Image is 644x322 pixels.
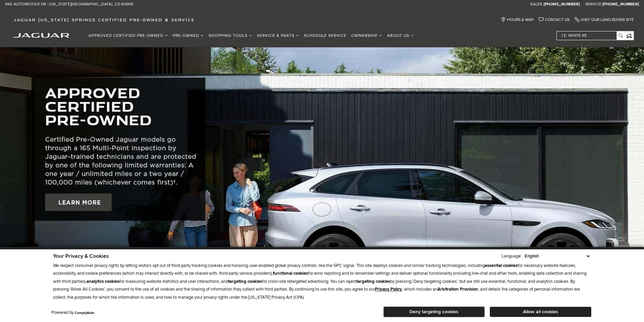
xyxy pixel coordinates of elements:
button: Deny targeting cookies [383,306,485,317]
div: Powered by [51,311,94,315]
div: Language: [502,254,522,258]
a: Ownership [349,30,385,42]
a: Shopping Tools [206,30,255,42]
a: ComplyAuto [75,311,94,315]
a: jaguar [14,32,69,38]
a: Privacy Policy [375,287,402,292]
a: [PHONE_NUMBER] [602,2,639,7]
strong: targeting cookies [356,279,390,284]
span: Your Privacy & Cookies [53,253,109,259]
a: Schedule Service [302,30,349,42]
img: Jaguar [14,33,69,38]
span: Jaguar [US_STATE] Springs Certified Pre-Owned & Service [14,17,195,22]
strong: targeting cookies [228,279,262,284]
nav: Main Navigation [86,30,416,42]
strong: essential cookies [485,263,518,268]
a: Pre-Owned [170,30,206,42]
a: Contact Us [539,17,570,22]
span: Sales [530,2,542,7]
a: About Us [385,30,416,42]
button: Allow all cookies [490,307,591,317]
span: Service [585,2,601,7]
strong: Arbitration Provision [437,287,478,292]
input: i.e. White XE [557,31,624,40]
p: We respect consumer privacy rights by letting visitors opt out of third-party tracking cookies an... [53,262,591,301]
a: Jaguar [US_STATE] Springs Certified Pre-Owned & Service [10,17,198,22]
a: Visit Our Land Rover Site [575,17,634,22]
a: 565 Automotive Dr • [US_STATE][GEOGRAPHIC_DATA], CO 80905 [5,2,134,7]
a: Approved Certified Pre-Owned [86,30,170,42]
a: [PHONE_NUMBER] [544,2,580,7]
a: Hours & Map [501,17,534,22]
select: Language Select [523,253,591,259]
strong: functional cookies [273,271,308,276]
strong: analytics cookies [87,279,119,284]
a: Service & Parts [255,30,302,42]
